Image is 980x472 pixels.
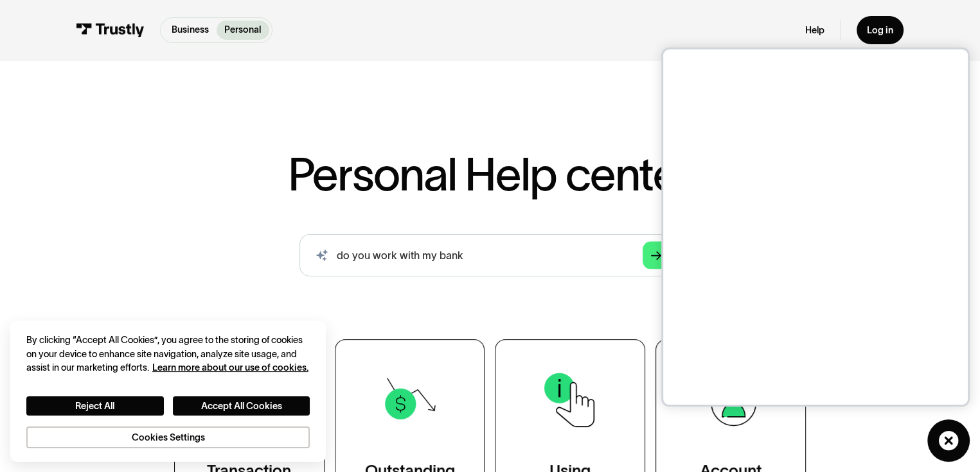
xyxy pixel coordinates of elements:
[867,24,893,37] div: Log in
[26,396,164,416] button: Reject All
[163,21,217,40] a: Business
[152,362,308,373] a: More information about your privacy, opens in a new tab
[805,24,824,37] a: Help
[26,333,310,448] div: Privacy
[26,333,310,375] div: By clicking “Accept All Cookies”, you agree to the storing of cookies on your device to enhance s...
[26,426,310,449] button: Cookies Settings
[217,21,269,40] a: Personal
[299,234,681,276] input: search
[76,23,145,37] img: Trustly Logo
[224,23,261,37] p: Personal
[287,151,692,198] h1: Personal Help center
[173,396,310,416] button: Accept All Cookies
[172,23,209,37] p: Business
[857,16,904,44] a: Log in
[299,234,681,276] form: Search
[10,321,326,462] div: Cookie banner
